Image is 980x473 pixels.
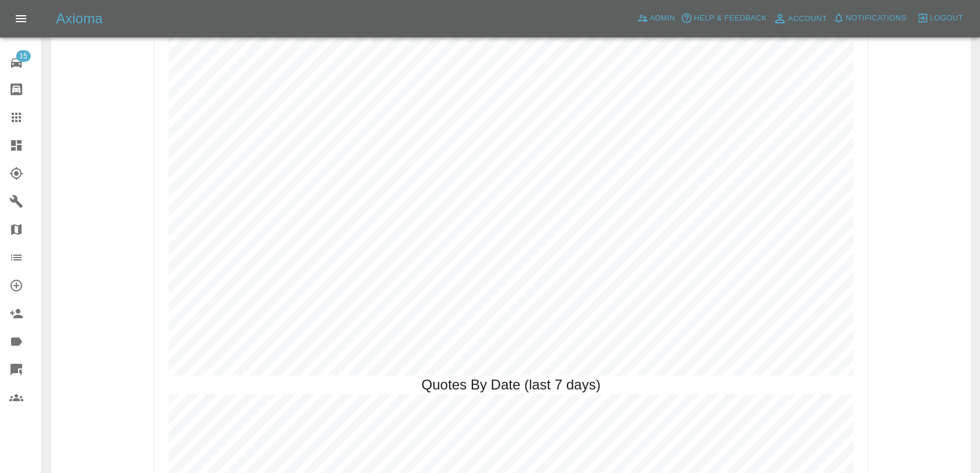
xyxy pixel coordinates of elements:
span: Logout [930,12,963,25]
span: Account [788,12,827,26]
button: Notifications [830,9,909,27]
button: Help & Feedback [678,9,769,27]
h2: Quotes By Date (last 7 days) [422,375,601,394]
button: Logout [914,9,966,27]
a: Account [770,9,830,28]
span: Admin [650,12,675,25]
span: 15 [16,50,30,62]
button: Open drawer [7,5,35,33]
h5: Axioma [56,9,103,28]
a: Admin [634,9,678,27]
span: Notifications [846,12,907,25]
span: Help & Feedback [694,12,766,25]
